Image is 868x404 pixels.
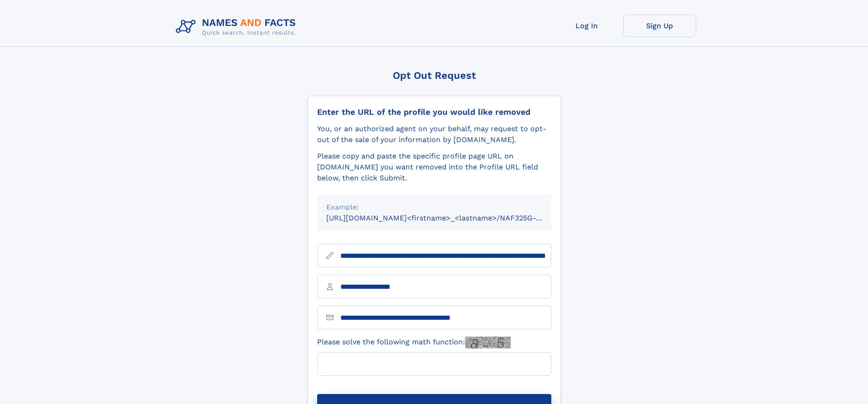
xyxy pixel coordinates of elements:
[172,15,303,39] img: Logo Names and Facts
[550,15,623,37] a: Log In
[326,214,569,222] small: [URL][DOMAIN_NAME]<firstname>_<lastname>/NAF325G-xxxxxxxx
[623,15,696,37] a: Sign Up
[326,202,542,213] div: Example:
[317,151,551,184] div: Please copy and paste the specific profile page URL on [DOMAIN_NAME] you want removed into the Pr...
[317,107,551,117] div: Enter the URL of the profile you would like removed
[308,70,561,81] div: Opt Out Request
[317,337,511,348] label: Please solve the following math function:
[317,123,551,145] div: You, or an authorized agent on your behalf, may request to opt-out of the sale of your informatio...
